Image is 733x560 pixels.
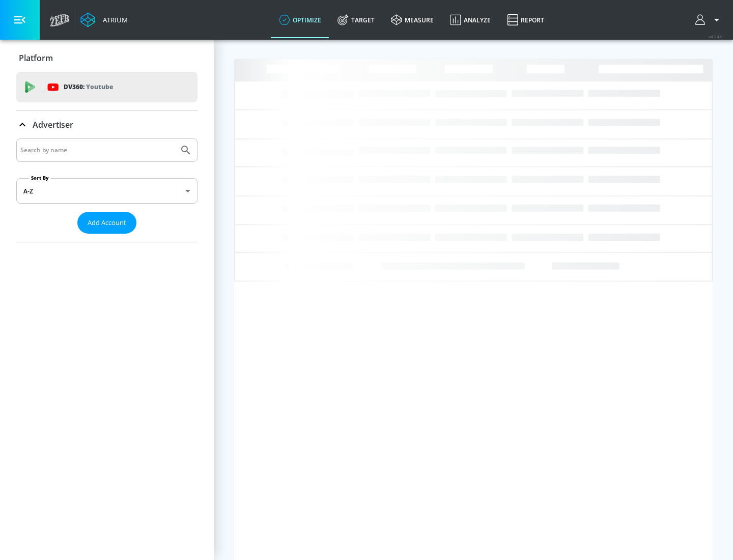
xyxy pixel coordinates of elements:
[16,178,198,204] div: A-Z
[499,2,552,38] a: Report
[16,72,198,102] div: DV360: Youtube
[88,217,126,229] span: Add Account
[20,144,175,157] input: Search by name
[80,12,128,27] a: Atrium
[99,15,128,24] div: Atrium
[16,44,198,72] div: Platform
[16,138,198,242] div: Advertiser
[16,110,198,139] div: Advertiser
[271,2,329,38] a: optimize
[329,2,383,38] a: Target
[19,52,53,64] p: Platform
[442,2,499,38] a: Analyze
[16,234,198,242] nav: list of Advertiser
[29,175,51,181] label: Sort By
[77,212,136,234] button: Add Account
[709,34,723,39] span: v 4.24.0
[33,119,73,130] p: Advertiser
[383,2,442,38] a: measure
[64,81,113,93] p: DV360:
[86,81,113,92] p: Youtube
